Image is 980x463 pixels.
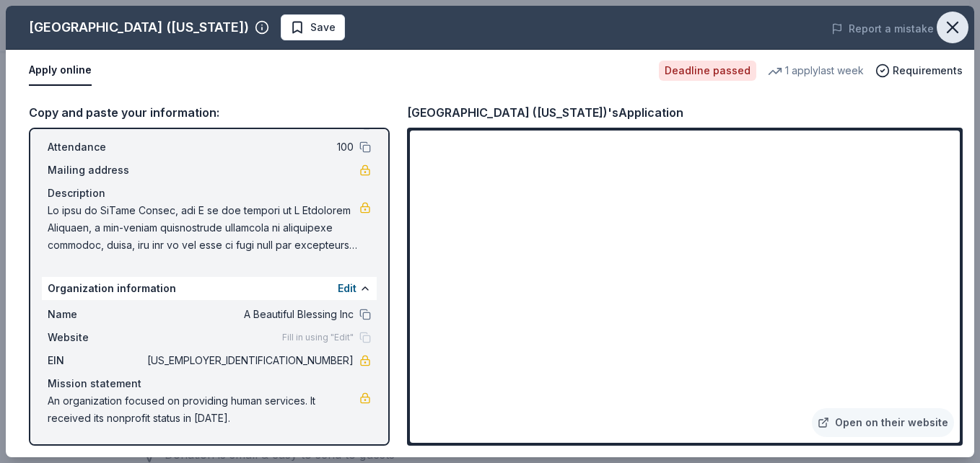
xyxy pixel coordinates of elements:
[48,202,359,254] span: Lo ipsu do SiTame Consec, adi E se doe tempori ut L Etdolorem Aliquaen, a min-veniam quisnostrude...
[282,332,354,343] span: Fill in using "Edit"
[48,185,371,202] div: Description
[42,277,377,300] div: Organization information
[144,306,354,323] span: A Beautiful Blessing Inc
[659,61,756,81] div: Deadline passed
[338,280,356,297] button: Edit
[29,103,390,122] div: Copy and paste your information:
[48,352,144,369] span: EIN
[812,408,954,437] a: Open on their website
[407,103,683,122] div: [GEOGRAPHIC_DATA] ([US_STATE])'s Application
[29,56,92,86] button: Apply online
[768,62,864,79] div: 1 apply last week
[310,19,336,36] span: Save
[48,329,144,346] span: Website
[48,392,359,427] span: An organization focused on providing human services. It received its nonprofit status in [DATE].
[29,16,249,39] div: [GEOGRAPHIC_DATA] ([US_STATE])
[875,62,963,79] button: Requirements
[48,162,144,179] span: Mailing address
[48,375,371,392] div: Mission statement
[48,138,144,156] span: Attendance
[831,20,934,38] button: Report a mistake
[144,138,354,156] span: 100
[144,352,354,369] span: [US_EMPLOYER_IDENTIFICATION_NUMBER]
[893,62,963,79] span: Requirements
[48,306,144,323] span: Name
[281,14,345,40] button: Save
